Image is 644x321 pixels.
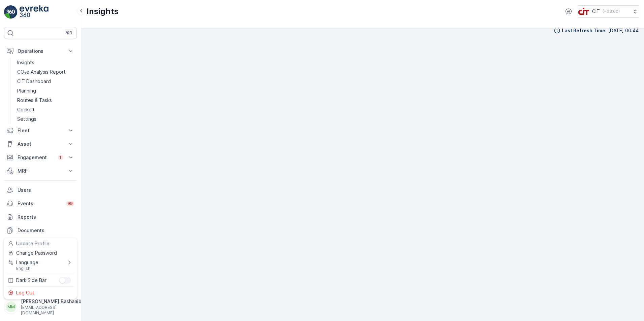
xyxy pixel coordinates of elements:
[16,266,38,271] span: English
[17,78,51,85] p: CIT Dashboard
[65,30,72,36] p: ⌘B
[18,227,74,234] p: Documents
[14,114,77,124] a: Settings
[18,214,74,220] p: Reports
[16,289,34,296] span: Log Out
[6,301,17,312] div: MM
[20,5,49,19] img: logo_light-DOdMpM7g.png
[67,201,73,206] p: 99
[14,58,77,67] a: Insights
[18,200,62,207] p: Events
[4,137,77,151] button: Asset
[17,87,36,94] p: Planning
[17,97,52,104] p: Routes & Tasks
[4,183,77,197] a: Users
[21,298,82,305] p: [PERSON_NAME].Bashaaib
[4,124,77,137] button: Fleet
[18,154,54,161] p: Engagement
[59,155,62,160] p: 1
[16,240,50,247] span: Update Profile
[87,6,119,17] p: Insights
[17,59,34,66] p: Insights
[16,250,57,256] span: Change Password
[562,27,607,34] p: Last Refresh Time :
[17,116,36,122] p: Settings
[16,259,38,266] span: Language
[18,141,63,147] p: Asset
[4,298,77,316] button: MM[PERSON_NAME].Bashaaib[EMAIL_ADDRESS][DOMAIN_NAME]
[603,9,620,14] p: ( +03:00 )
[14,96,77,105] a: Routes & Tasks
[21,305,82,316] p: [EMAIL_ADDRESS][DOMAIN_NAME]
[4,210,77,224] a: Reports
[578,5,639,17] button: CIT(+03:00)
[4,224,77,237] a: Documents
[608,27,639,34] p: [DATE] 00:44
[14,86,77,96] a: Planning
[14,67,77,77] a: CO₂e Analysis Report
[4,197,77,210] a: Events99
[578,8,589,15] img: cit-logo_pOk6rL0.png
[18,48,63,55] p: Operations
[17,69,66,75] p: CO₂e Analysis Report
[18,127,63,134] p: Fleet
[18,187,74,193] p: Users
[14,105,77,114] a: Cockpit
[14,77,77,86] a: CIT Dashboard
[592,8,600,15] p: CIT
[16,277,46,284] span: Dark Side Bar
[4,44,77,58] button: Operations
[4,238,77,299] ul: Menu
[18,168,63,174] p: MRF
[4,151,77,164] button: Engagement1
[4,164,77,178] button: MRF
[17,106,35,113] p: Cockpit
[4,5,18,19] img: logo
